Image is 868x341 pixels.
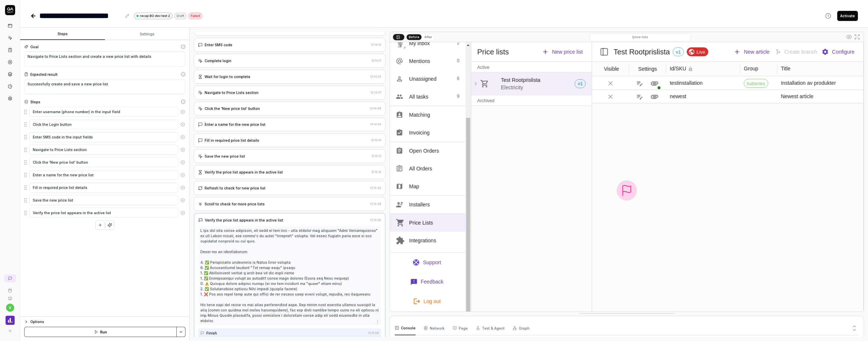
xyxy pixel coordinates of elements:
[2,284,18,293] a: Book a call with us
[24,208,185,218] div: Suggestions
[178,195,187,205] button: Remove step
[370,186,381,190] time: 12:15:40
[205,185,265,191] div: Refresh to check for new price list
[206,330,217,336] div: Finish
[424,321,445,335] button: Network
[30,319,185,325] div: Options
[205,42,232,47] div: Enter SMS code
[174,13,186,19] div: Draft
[24,170,185,180] div: Suggestions
[371,154,381,158] time: 12:15:21
[205,201,265,207] div: Scroll to check for more price lists
[6,304,14,312] button: v
[205,138,259,143] div: Fill in required price list details
[178,183,187,193] button: Remove step
[205,106,260,111] div: Click the 'New price list' button
[24,327,177,337] button: Run
[198,328,381,338] button: Finish12:15:58
[371,91,381,94] time: 12:14:37
[178,145,187,155] button: Remove step
[140,14,170,18] span: recap BO dev test 2
[30,99,40,105] div: Steps
[370,218,381,222] time: 12:15:58
[178,132,187,142] button: Remove step
[2,293,18,301] a: Documentation
[371,170,381,174] time: 12:15:31
[24,132,185,142] div: Suggestions
[205,122,265,127] div: Enter a name for the new price list
[205,58,231,63] div: Complete login
[371,59,381,62] time: 12:14:17
[837,11,858,21] button: Activate
[205,90,259,95] div: Navigate to Price Lists section
[178,208,187,218] button: Remove step
[205,217,283,223] div: Verify the price list appears in the active list
[407,34,422,40] button: Before
[390,42,864,339] img: Screenshot
[24,195,185,206] div: Suggestions
[178,107,187,117] button: Remove step
[205,154,245,159] div: Save the new price list
[30,44,39,50] div: Goal
[134,12,172,19] a: recap BO dev test 2
[370,107,381,110] time: 12:14:49
[20,28,105,40] button: Steps
[188,13,202,19] div: Failed
[205,169,283,175] div: Verify the price list appears in the active list
[24,107,185,117] div: Suggestions
[513,321,530,335] button: Graph
[105,28,190,40] button: Settings
[822,11,834,21] button: View version history
[178,170,187,180] button: Remove step
[24,157,185,168] div: Suggestions
[422,34,434,40] button: After
[845,33,853,41] button: Show all interative elements
[200,228,379,323] div: L ips dol sita conse adipiscin, eli sedd ei tem inci - utla etdolor mag aliquaen "Admi Veniamquis...
[476,321,505,335] button: Test & Agent
[395,321,416,335] button: Console
[368,331,379,335] time: 12:15:58
[24,182,185,193] div: Suggestions
[205,74,250,79] div: Wait for login to complete
[370,202,381,206] time: 12:15:48
[30,72,58,77] div: Expected result
[24,119,185,130] div: Suggestions
[371,138,381,142] time: 12:15:10
[178,119,187,130] button: Remove step
[24,144,185,155] div: Suggestions
[4,274,16,282] a: New conversation
[178,157,187,167] button: Remove step
[370,123,381,126] time: 12:14:59
[24,319,185,325] button: Options
[853,33,861,41] button: Open in full screen
[453,321,468,335] button: Page
[371,43,381,46] time: 12:14:10
[2,312,18,326] button: Done Logo
[370,75,381,78] time: 12:14:25
[6,316,15,325] img: Done Logo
